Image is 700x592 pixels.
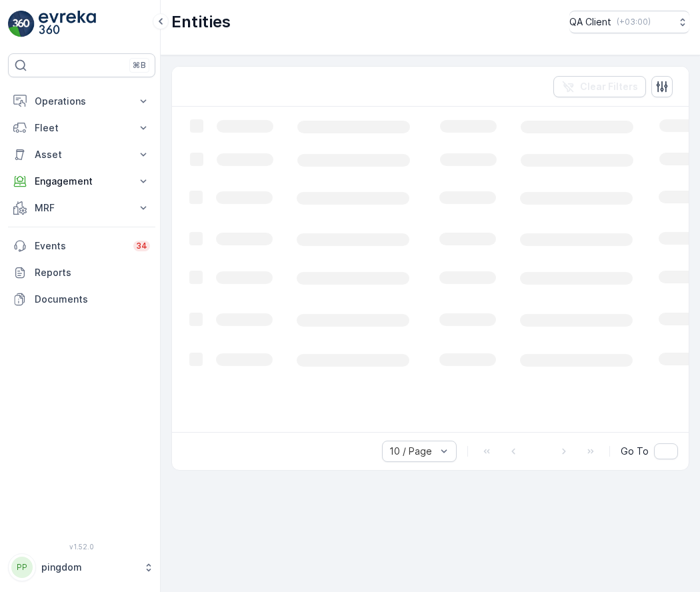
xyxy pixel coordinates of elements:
[8,233,155,259] a: Events34
[8,543,155,551] span: v 1.52.0
[617,17,651,27] p: ( +03:00 )
[8,553,155,581] button: PPpingdom
[8,88,155,115] button: Operations
[136,241,147,251] p: 34
[35,293,150,306] p: Documents
[553,76,646,97] button: Clear Filters
[8,115,155,141] button: Fleet
[35,175,129,188] p: Engagement
[8,168,155,195] button: Engagement
[11,557,33,578] div: PP
[8,11,35,37] img: logo
[35,239,125,253] p: Events
[8,286,155,313] a: Documents
[35,95,129,108] p: Operations
[39,11,96,37] img: logo_light-DOdMpM7g.png
[8,259,155,286] a: Reports
[171,11,231,33] p: Entities
[580,80,638,93] p: Clear Filters
[8,141,155,168] button: Asset
[8,195,155,221] button: MRF
[41,561,137,574] p: pingdom
[35,121,129,135] p: Fleet
[133,60,146,71] p: ⌘B
[35,148,129,161] p: Asset
[569,11,689,33] button: QA Client(+03:00)
[35,201,129,215] p: MRF
[35,266,150,279] p: Reports
[569,15,611,29] p: QA Client
[621,445,649,458] span: Go To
